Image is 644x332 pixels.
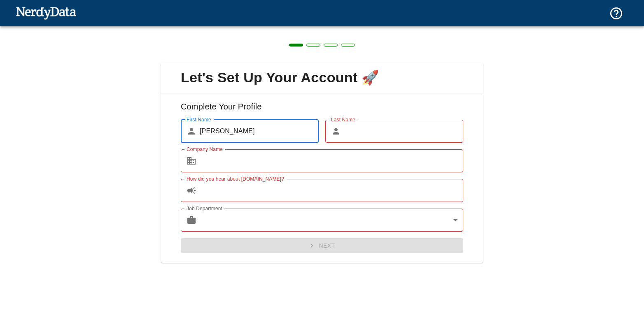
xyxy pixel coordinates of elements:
[331,116,355,123] label: Last Name
[168,100,476,120] h6: Complete Your Profile
[187,116,211,123] label: First Name
[187,175,284,182] label: How did you hear about [DOMAIN_NAME]?
[168,69,476,86] span: Let's Set Up Your Account 🚀
[604,1,628,26] button: Support and Documentation
[16,5,76,21] img: NerdyData.com
[187,146,223,153] label: Company Name
[187,205,222,212] label: Job Department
